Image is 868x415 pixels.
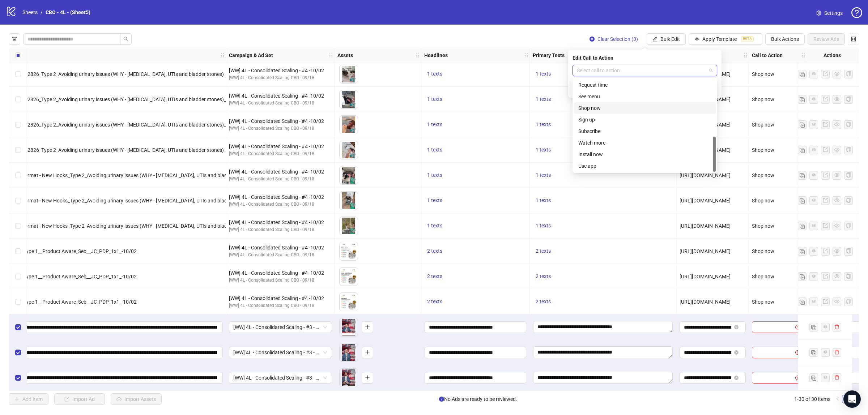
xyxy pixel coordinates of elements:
span: 1 texts [427,71,442,77]
button: Preview [349,378,358,387]
img: Asset 1 [340,369,358,387]
button: Review Ads [808,33,845,45]
span: 1 texts [536,71,551,77]
span: export [823,122,828,127]
span: 1 texts [536,96,551,102]
div: Shop now [574,102,716,114]
span: holder [220,53,225,58]
div: Select all rows [9,48,27,63]
span: question-circle [851,7,862,18]
span: 2 texts [427,299,442,304]
button: Add [362,321,373,333]
span: edit [652,37,658,42]
button: 1 texts [533,222,554,230]
div: [WW] 4L - Consolidated Scaling - #4 -10/02 [229,168,331,176]
span: left [835,397,840,401]
span: 1 texts [536,121,551,127]
div: Select row 23 [9,188,27,213]
span: eye [834,147,839,152]
span: [URL][DOMAIN_NAME] [680,248,731,254]
div: Subscribe [574,125,716,137]
span: [URL][DOMAIN_NAME] [680,299,731,305]
span: close-circle [734,325,739,329]
span: Shop now [752,71,774,77]
span: 1 texts [536,197,551,203]
div: [WW] 4L - Consolidated Scaling CBO - 09/18 [229,302,331,309]
span: close-circle [351,320,356,325]
div: [WW] 4L - Consolidated Scaling - #4 -10/02 [229,67,331,74]
li: 1-30 of 30 items [794,395,830,403]
span: Apply Template [702,36,737,42]
div: [WW] 4L - Consolidated Scaling CBO - 09/18 [229,252,331,258]
button: Add [362,347,373,358]
button: 1 texts [424,70,445,78]
div: [WW] 4L - Consolidated Scaling CBO - 09/18 [229,201,331,208]
strong: Headlines [424,51,448,59]
span: eye [351,101,356,106]
strong: Campaign & Ad Set [229,51,273,59]
span: export [823,97,828,102]
div: See menu [574,91,716,102]
button: Preview [349,201,358,210]
div: Sign up [578,116,711,124]
button: 2 texts [424,272,445,281]
div: Select row 28 [9,315,27,340]
span: 1 texts [536,223,551,228]
button: Preview [349,302,358,311]
div: Open Intercom Messenger [843,390,861,408]
div: [WW] 4L - Consolidated Scaling - #4 -10/02 [229,244,331,252]
span: Bulk Actions [771,36,799,42]
strong: Primary Texts [533,51,565,59]
div: Select row 27 [9,289,27,315]
span: 2 texts [536,299,551,304]
span: 1 texts [536,147,551,153]
span: eye [351,354,356,359]
div: Select row 25 [9,239,27,264]
img: Asset 1 [340,343,358,361]
button: Duplicate [809,348,818,357]
span: 1 texts [427,172,442,178]
span: close-circle [351,370,356,375]
div: Request time [574,79,716,91]
a: 1 [842,395,850,403]
button: 2 texts [424,298,445,306]
span: [URL][DOMAIN_NAME] [680,198,731,204]
div: Resize Primary Texts column [675,48,676,62]
div: [WW] 4L - Consolidated Scaling - #4 -10/02 [229,218,331,226]
span: eye [351,228,356,233]
div: Select row 30 [9,365,27,390]
span: export [823,198,828,203]
span: Shop now [752,147,774,153]
button: 1 texts [533,171,554,180]
div: [WW] 4L - Consolidated Scaling - #4 -10/02 [229,269,331,277]
span: eye [351,329,356,334]
button: Delete [349,369,358,377]
div: Install now [574,149,716,160]
div: Edit values [424,372,527,384]
span: close-circle [590,37,595,42]
button: Preview [349,176,358,184]
button: Duplicate [798,70,807,78]
span: eye [351,380,356,385]
span: 1 texts [427,223,442,228]
div: Resize Destination URL column [747,48,749,62]
img: Asset 1 [340,293,358,311]
a: Settings [810,7,848,19]
button: Add Item [9,393,48,405]
button: Duplicate [798,171,807,180]
span: Shop now [752,172,774,178]
span: info-circle [439,397,444,402]
button: Delete [349,318,358,327]
span: 1 texts [427,197,442,203]
div: [WW] 4L - Consolidated Scaling CBO - 09/18 [229,150,331,157]
div: Resize Assets column [419,48,421,62]
span: plus [365,324,370,329]
span: export [823,147,828,152]
button: Preview [349,328,358,336]
button: Preview [349,125,358,134]
div: [WW] 4L - Consolidated Scaling CBO - 09/18 [229,100,331,107]
span: holder [743,53,748,58]
span: search [123,37,128,42]
button: Duplicate [798,146,807,154]
img: Asset 1 [340,90,358,108]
